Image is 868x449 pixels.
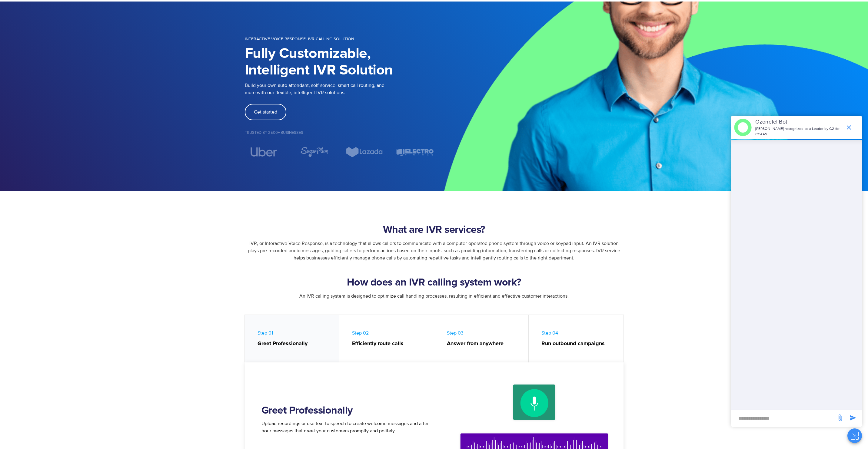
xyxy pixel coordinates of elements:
[734,413,833,424] div: new-msg-input
[245,131,434,135] h5: Trusted by 2500+ Businesses
[248,240,620,261] span: IVR, or Interactive Voice Response, is a technology that allows callers to communicate with a com...
[245,147,283,157] div: 4 / 7
[245,277,624,289] h2: How does an IVR calling system work?
[447,340,523,348] strong: Answer from anywhere
[339,315,434,365] a: Step 02Efficiently route calls
[352,330,428,348] span: Step 02
[254,110,277,114] span: Get started
[245,315,340,365] a: Step 01Greet Professionally
[300,147,328,157] img: sugarplum
[847,412,859,424] span: send message
[541,330,617,348] span: Step 04
[541,340,617,348] strong: Run outbound campaigns
[396,147,434,157] img: electro
[245,82,434,96] p: Build your own auto attendant, self-service, smart call routing, and more with our flexible, inte...
[345,147,384,157] div: 6 / 7
[251,147,277,157] img: uber
[245,45,434,79] h1: Fully Customizable, Intelligent IVR Solution
[434,315,529,365] a: Step 03Answer from anywhere
[295,147,333,157] div: 5 / 7
[529,315,624,365] a: Step 04Run outbound campaigns
[755,126,842,137] p: [PERSON_NAME] recognized as a Leader by G2 for CCAAS
[396,147,434,157] div: 7 / 7
[245,36,354,41] span: INTERACTIVE VOICE RESPONSE- IVR Calling Solution
[245,224,624,236] h2: What are IVR services?
[245,147,434,157] div: Image Carousel
[261,405,434,417] h2: Greet Professionally
[447,330,523,348] span: Step 03
[299,293,569,299] span: An IVR calling system is designed to optimize call handling processes, resulting in efficient and...
[755,118,842,126] p: Ozonetel Bot
[734,119,752,136] img: header
[352,340,428,348] strong: Efficiently route calls
[258,340,333,348] strong: Greet Professionally
[258,330,333,348] span: Step 01
[261,421,430,434] span: Upload recordings or use text to speech to create welcome messages and after-hour messages that g...
[245,104,286,120] a: Get started
[345,147,384,157] img: Lazada
[843,121,855,134] span: end chat or minimize
[834,412,846,424] span: send message
[847,428,862,443] button: Close chat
